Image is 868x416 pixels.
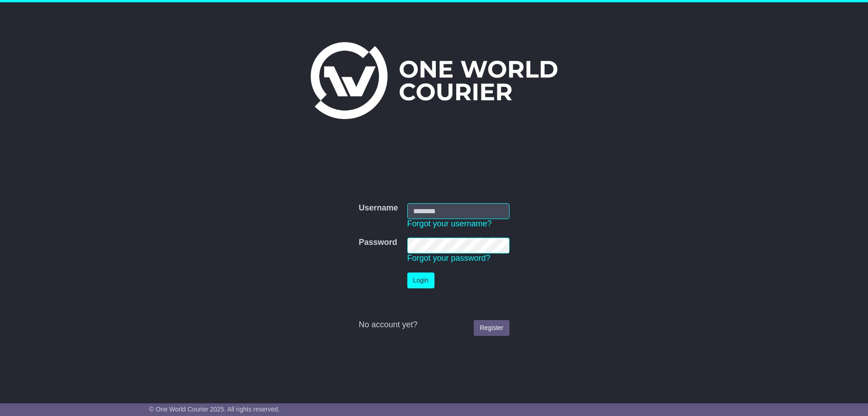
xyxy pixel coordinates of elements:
label: Username [359,203,398,213]
a: Forgot your username? [407,219,492,228]
img: One World [311,42,557,119]
div: No account yet? [359,320,509,330]
span: © One World Courier 2025. All rights reserved. [149,406,280,413]
a: Forgot your password? [407,253,491,263]
a: Register [474,320,509,336]
label: Password [359,238,397,248]
button: Login [407,273,434,288]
